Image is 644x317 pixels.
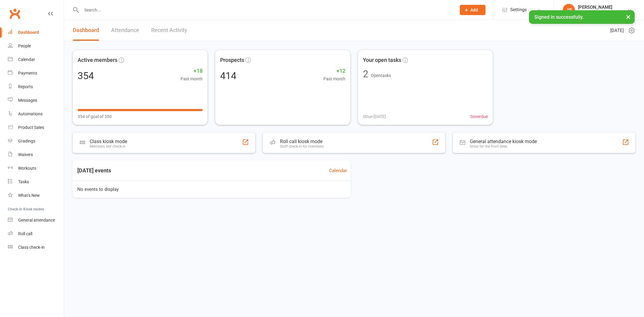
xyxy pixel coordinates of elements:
span: +12 [323,67,345,75]
a: Dashboard [73,20,99,41]
a: Attendance [111,20,139,41]
span: 0 Due [DATE] [363,113,386,120]
a: Reports [8,80,64,94]
span: [DATE] [610,27,624,34]
a: Gradings [8,134,64,148]
a: Messages [8,94,64,107]
div: 354 [78,71,94,81]
button: × [623,10,634,23]
span: Prospects [220,56,244,65]
span: Active members [78,56,117,65]
span: Settings [510,3,527,17]
div: 2 [363,69,368,79]
div: [PERSON_NAME] [578,5,615,10]
div: JS [563,4,575,16]
a: Workouts [8,162,64,175]
div: Dashboard [18,30,39,35]
div: Roll call kiosk mode [280,139,324,144]
div: Roll call [18,231,32,236]
span: 354 of goal of 350 [78,113,112,120]
div: Staff check-in for members [280,144,324,149]
a: Class kiosk mode [8,241,64,254]
span: Add [470,8,478,12]
div: Great for the front desk [470,144,537,149]
a: People [8,39,64,53]
a: Calendar [8,53,64,66]
a: Waivers [8,148,64,162]
div: Product Sales [18,125,44,130]
div: Reports [18,84,33,89]
a: Recent Activity [151,20,187,41]
div: Class kiosk mode [90,139,127,144]
span: Past month [181,75,203,82]
div: Class check-in [18,245,45,250]
div: Payments [18,71,37,75]
h3: [DATE] events [72,165,116,176]
span: Signed in successfully. [534,14,584,20]
a: Clubworx [7,6,22,21]
div: Messages [18,98,37,103]
div: Members self check-in [90,144,127,149]
div: No events to display [70,181,353,198]
span: +18 [181,67,203,75]
button: Add [460,5,485,15]
span: Past month [323,75,345,82]
div: General attendance [18,218,55,223]
a: Product Sales [8,121,64,134]
a: General attendance kiosk mode [8,213,64,227]
span: 0 overdue [470,113,488,120]
div: 414 [220,71,236,81]
a: Calendar [329,167,347,174]
span: Your open tasks [363,56,401,65]
a: Dashboard [8,26,64,39]
a: What's New [8,189,64,202]
div: Guy's Karate School [578,10,615,15]
a: Automations [8,107,64,121]
div: General attendance kiosk mode [470,139,537,144]
div: Waivers [18,152,33,157]
a: Tasks [8,175,64,189]
a: Payments [8,66,64,80]
div: Automations [18,111,43,116]
div: Calendar [18,57,35,62]
div: Gradings [18,139,35,143]
div: Workouts [18,166,36,171]
div: People [18,43,31,48]
input: Search... [80,6,452,14]
div: What's New [18,193,40,198]
span: Open tasks [371,73,391,78]
div: Tasks [18,179,29,184]
a: Roll call [8,227,64,241]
